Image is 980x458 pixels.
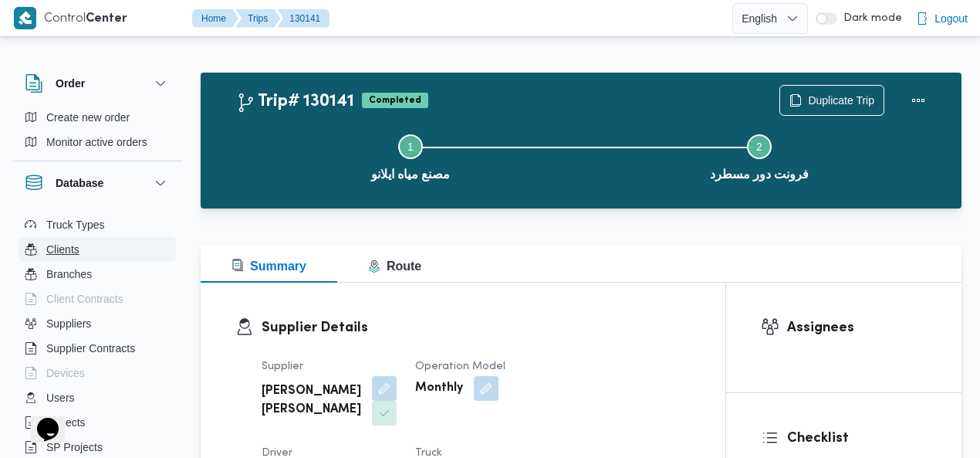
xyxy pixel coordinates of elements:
[415,379,463,398] b: Monthly
[19,262,176,287] button: Branches
[56,74,85,93] h3: Order
[12,105,182,161] div: Order
[46,413,86,432] span: Projects
[910,3,974,34] button: Logout
[236,116,585,196] button: مصنع مياه ايلانو
[585,116,934,196] button: فرونت دور مسطرد
[756,141,762,153] span: 2
[277,9,329,28] button: 130141
[903,85,934,116] button: Actions
[236,92,354,112] h2: Trip# 130141
[46,240,79,259] span: Clients
[934,9,968,28] span: Logout
[415,448,442,458] span: Truck
[262,448,292,458] span: Driver
[56,174,103,192] h3: Database
[19,410,176,435] button: Projects
[25,74,170,93] button: Order
[19,287,176,311] button: Client Contracts
[362,93,428,108] span: Completed
[710,165,809,184] span: فرونت دور مسطرد
[837,12,902,25] span: Dark mode
[407,141,414,153] span: 1
[86,13,127,25] b: Center
[19,237,176,262] button: Clients
[46,265,92,283] span: Branches
[46,314,91,333] span: Suppliers
[787,317,927,338] h3: Assignees
[46,339,135,358] span: Supplier Contracts
[787,428,927,449] h3: Checklist
[46,108,130,127] span: Create new order
[19,361,176,385] button: Devices
[19,105,176,130] button: Create new order
[262,361,303,371] span: Supplier
[415,361,505,371] span: Operation Model
[46,438,103,456] span: SP Projects
[369,96,421,105] b: Completed
[19,130,176,154] button: Monitor active orders
[46,388,75,407] span: Users
[19,311,176,336] button: Suppliers
[262,317,691,338] h3: Supplier Details
[46,215,104,234] span: Truck Types
[231,260,306,273] span: Summary
[19,212,176,237] button: Truck Types
[371,165,451,184] span: مصنع مياه ايلانو
[14,7,36,29] img: X8yXhbKr1z7QwAAAABJRU5ErkJggg==
[808,91,874,110] span: Duplicate Trip
[46,133,147,151] span: Monitor active orders
[779,85,884,116] button: Duplicate Trip
[46,290,123,308] span: Client Contracts
[368,260,421,273] span: Route
[15,396,65,443] iframe: chat widget
[19,336,176,361] button: Supplier Contracts
[25,174,170,192] button: Database
[19,385,176,410] button: Users
[262,382,361,419] b: [PERSON_NAME] [PERSON_NAME]
[192,9,238,28] button: Home
[46,364,85,382] span: Devices
[235,9,280,28] button: Trips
